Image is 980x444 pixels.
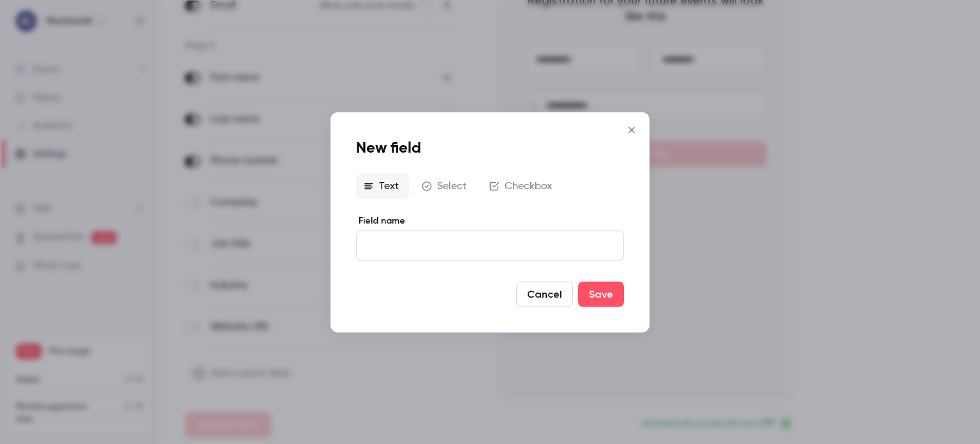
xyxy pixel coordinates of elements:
button: Text [356,173,409,199]
h1: New field [356,137,624,158]
button: Select [414,173,477,199]
label: Field name [356,214,624,227]
button: Close [619,117,644,142]
button: Checkbox [482,173,562,199]
button: Save [578,281,624,307]
button: Cancel [516,281,573,307]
